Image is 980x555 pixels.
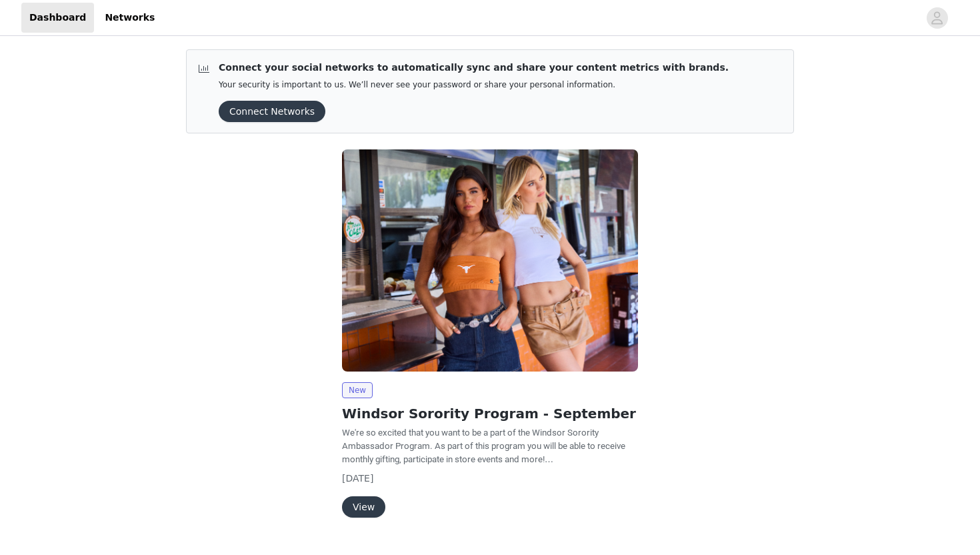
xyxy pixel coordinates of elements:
button: Connect Networks [219,101,325,122]
a: Dashboard [21,3,94,33]
span: New [342,382,373,398]
p: Connect your social networks to automatically sync and share your content metrics with brands. [219,61,729,75]
button: View [342,496,385,518]
span: We're so excited that you want to be a part of the Windsor Sorority Ambassador Program. As part o... [342,428,625,464]
div: avatar [931,7,943,29]
img: Windsor [342,149,638,372]
span: [DATE] [342,473,373,484]
a: View [342,502,385,512]
a: Networks [97,3,163,33]
p: Your security is important to us. We’ll never see your password or share your personal information. [219,80,729,90]
h2: Windsor Sorority Program - September [342,404,638,424]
